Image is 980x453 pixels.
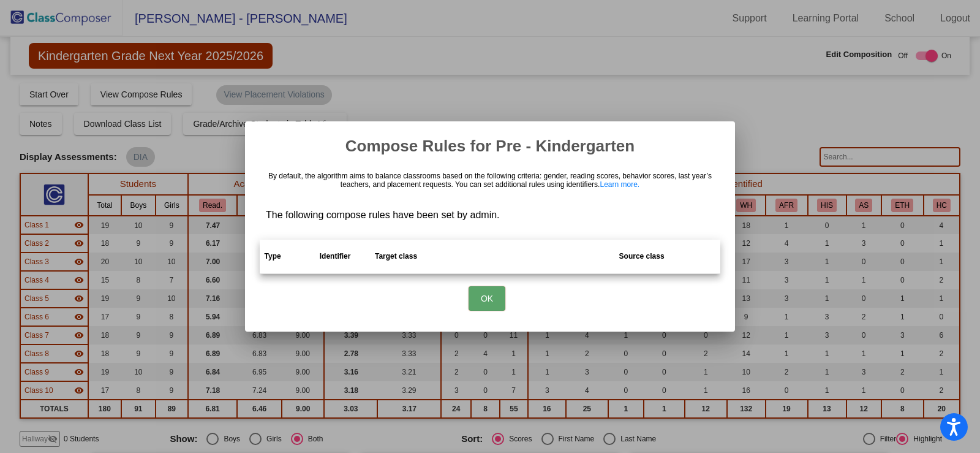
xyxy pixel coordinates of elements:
[600,180,639,189] a: Learn more.
[469,286,505,311] button: OK
[614,240,720,274] th: Source class
[260,240,315,274] th: Type
[266,172,714,189] p: By default, the algorithm aims to balance classrooms based on the following criteria: gender, rea...
[260,136,720,156] h2: Compose Rules for Pre - Kindergarten
[370,240,614,274] th: Target class
[315,240,370,274] th: Identifier
[260,166,720,227] div: The following compose rules have been set by admin.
